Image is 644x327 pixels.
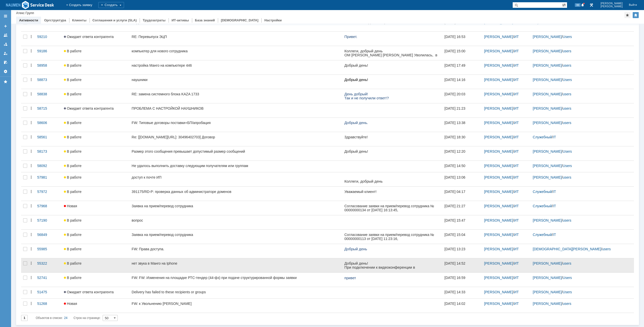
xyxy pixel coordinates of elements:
[533,261,562,265] a: [PERSON_NAME]
[633,12,639,18] div: Изменить домашнюю страницу
[132,204,340,208] div: Заявка на прием/перевод сотрудника
[442,146,482,160] a: [DATE] 12:20
[64,204,77,208] span: Новая
[64,164,82,168] span: В работе
[563,261,571,265] a: users
[37,135,60,139] div: 58561
[514,106,519,110] a: ИТ
[514,290,519,294] a: ИТ
[130,299,342,313] a: FW: к Увольнению [PERSON_NAME]
[130,17,342,31] a: НЕДЕЛЬНЫЙ РЕГЛАМЕНТ
[37,290,60,294] div: 51475
[130,287,342,298] a: Delivery has failed to these recipients or groups
[62,60,130,74] a: В работе
[19,18,38,22] a: Активности
[563,149,572,153] a: Users
[22,21,38,25] span: Windows
[8,14,138,22] span: Список ПК, где не установлен Агент администрирования и антивирусная защита
[514,261,519,265] a: ИТ
[37,175,60,179] div: 57981
[563,290,572,294] a: Users
[533,35,562,39] a: [PERSON_NAME]
[514,204,519,208] a: ИТ
[37,261,60,265] div: 55322
[514,233,519,237] a: ИТ
[62,230,130,244] a: В работе
[27,20,66,25] b: [PERSON_NAME]
[62,187,130,201] a: В работе
[130,172,342,186] a: доступ к почте ИП
[484,204,513,208] a: [PERSON_NAME]
[442,132,482,146] a: [DATE] 18:30
[132,49,340,53] div: компьютер для нового сотрудника
[442,244,482,258] a: [DATE] 13:23
[44,18,66,22] a: Оргструктура
[445,106,465,110] div: [DATE] 21:23
[563,106,571,110] a: users
[563,92,571,96] a: users
[62,22,67,26] span: sfc
[533,92,562,96] a: [PERSON_NAME]
[62,103,130,117] a: Ожидает ответа контрагента
[132,121,340,125] div: FW: Типовые договоры поставки+БП/апробация
[2,67,10,75] a: Настройки
[442,60,482,74] a: [DATE] 17:49
[442,287,482,298] a: [DATE] 14:33
[64,218,82,222] span: В работе
[132,164,340,168] div: Не удалось выполнить доставку следующим получателям или группам
[514,247,519,251] a: ИТ
[61,18,80,22] span: Выполнить
[442,187,482,201] a: [DATE] 04:17
[62,146,130,160] a: В работе
[130,230,342,244] a: Заявка на прием/перевод сотрудника
[533,190,552,194] a: Служебный
[442,32,482,46] a: [DATE] 16:53
[64,276,82,280] span: В работе
[35,201,62,215] a: 57968
[64,106,114,110] span: Ожидает ответа контрагента
[2,226,65,230] a: [EMAIL_ADDRESS][DOMAIN_NAME]
[2,49,10,57] a: Мои заявки
[37,121,60,125] div: 58606
[64,63,82,67] span: В работе
[35,287,62,298] a: 51475
[575,3,581,7] span: 99
[442,89,482,103] a: [DATE] 20:03
[514,78,519,82] a: ИТ
[130,161,342,172] a: Не удалось выполнить доставку следующим получателям или группам
[2,16,4,20] span: 1
[68,22,83,26] span: scannow
[484,164,513,168] a: [PERSON_NAME]
[442,273,482,287] a: [DATE] 16:59
[62,32,130,46] a: Ожидает ответа контрагента
[2,170,65,174] a: [EMAIL_ADDRESS][DOMAIN_NAME]
[35,103,62,117] a: 58715
[93,18,137,22] a: Соглашения и услуги (SLA)
[514,190,519,194] a: ИТ
[132,35,340,39] div: RE: Перевыпуск ЭЦП
[445,247,465,251] div: [DATE] 13:23
[37,302,60,306] div: 51268
[62,17,130,31] a: Новая
[553,190,556,194] a: IT
[35,187,62,201] a: 57972
[533,302,562,306] a: [PERSON_NAME]
[514,149,519,153] a: ИТ
[62,34,70,38] span: dism
[533,218,562,222] a: [PERSON_NAME]
[484,247,513,251] a: [PERSON_NAME]
[33,9,54,13] span: Kaspersky
[533,149,562,153] a: [PERSON_NAME]
[563,35,572,39] a: Users
[35,161,62,172] a: 58092
[484,175,513,179] a: [PERSON_NAME]
[8,28,128,32] span: - Базы устарели. Срок действия лицензии истек или скоро истечет
[563,78,572,82] a: Users
[445,218,465,222] div: [DATE] 15:47
[132,233,340,237] div: Заявка на прием/перевод сотрудника
[442,230,482,244] a: [DATE] 15:04
[445,276,465,280] div: [DATE] 16:59
[514,35,519,39] a: ИТ
[35,299,62,313] a: 51268
[484,233,513,237] a: [PERSON_NAME]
